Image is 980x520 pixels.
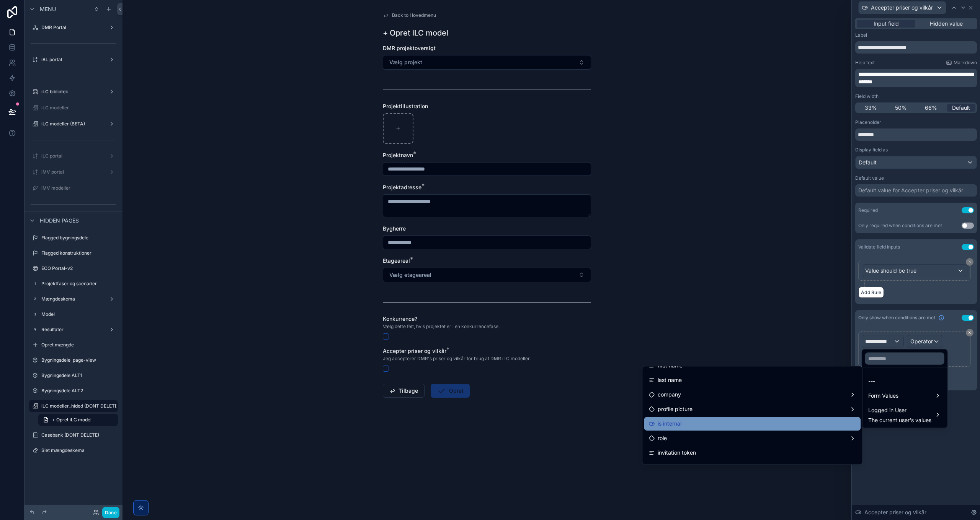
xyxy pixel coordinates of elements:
span: Projektadresse [383,184,421,190]
label: iMV portal [41,169,106,175]
span: Logged in User [868,406,931,415]
label: DMR Portal [41,24,106,31]
span: Projektnavn [383,152,413,158]
label: Resultater [41,327,106,333]
a: Bygningsdele ALT1 [29,369,118,382]
span: + Opret iLC model [52,417,91,423]
a: Resultater [29,323,118,336]
span: Konkurrence? [383,315,417,322]
a: iLC portal [29,150,118,162]
label: Model [41,311,116,317]
a: Slet mængdeskema [29,444,118,457]
label: Flagged konstruktioner [41,250,116,256]
span: last name [658,375,682,385]
label: Opret mængde [41,342,116,348]
span: Vælg etageareal [389,271,431,279]
a: iMV portal [29,166,118,178]
span: The current user's values [868,416,931,424]
button: Select Button [383,268,591,282]
label: Flagged bygningsdele [41,235,116,241]
a: iLC bibliotek [29,86,118,98]
label: Casebank (DONT DELETE) [41,432,116,438]
label: Projektfaser og scenarier [41,281,116,287]
span: DMR projektoversigt [383,45,436,51]
a: Mængdeskema [29,293,118,305]
button: Tilbage [383,384,425,398]
label: iLC modeller [41,105,116,111]
a: Back to Hovedmenu [383,12,436,18]
label: ECO Portal-v2 [41,265,116,271]
label: iLC modeller (BETA) [41,121,106,127]
span: is internal [658,419,681,428]
span: Form Values [868,391,898,400]
span: --- [868,377,875,386]
button: Done [102,507,119,518]
label: iLC bibliotek [41,89,106,95]
label: iMV modeller [41,185,116,191]
a: iLC modeller_hided (DONT DELETE) [29,400,118,412]
span: company [658,390,681,399]
span: is active [658,463,678,472]
span: Back to Hovedmenu [392,12,436,18]
span: profile picture [658,405,693,414]
span: Etageareal [383,257,410,264]
label: Bygningsdele ALT1 [41,372,116,379]
span: Vælg dette felt, hvis projektet er i en konkurrencefase. [383,323,500,330]
a: Flagged konstruktioner [29,247,118,259]
label: iLC portal [41,153,106,159]
a: ECO Portal-v2 [29,262,118,275]
span: first name [658,361,683,370]
a: iLC modeller [29,102,118,114]
a: Model [29,308,118,320]
span: Jeg accepterer DMR's priser og vilkår for brug af DMR iLC modeller. [383,356,531,362]
a: Projektfaser og scenarier [29,278,118,290]
a: Casebank (DONT DELETE) [29,429,118,441]
span: Accepter priser og vilkår [383,348,446,354]
a: DMR Portal [29,21,118,34]
a: + Opret iLC model [38,414,118,426]
label: Mængdeskema [41,296,106,302]
span: Menu [40,5,56,13]
h1: + Opret iLC model [383,28,448,38]
a: Bygningsdele ALT2 [29,385,118,397]
label: iLC modeller_hided (DONT DELETE) [41,403,119,409]
a: Opret mængde [29,339,118,351]
span: Vælg projekt [389,58,422,66]
span: Hidden pages [40,217,79,224]
label: iBL portal [41,57,106,63]
label: Bygningsdele ALT2 [41,388,116,394]
a: iBL portal [29,54,118,66]
span: invitation token [658,448,696,457]
a: iLC modeller (BETA) [29,118,118,130]
a: iMV modeller [29,182,118,194]
span: role [658,434,667,443]
a: Bygningsdele_page-view [29,354,118,366]
label: Slet mængdeskema [41,447,116,453]
label: Bygningsdele_page-view [41,357,116,363]
button: Select Button [383,55,591,70]
span: Projektillustration [383,103,428,109]
a: Flagged bygningsdele [29,232,118,244]
span: Bygherre [383,225,406,232]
